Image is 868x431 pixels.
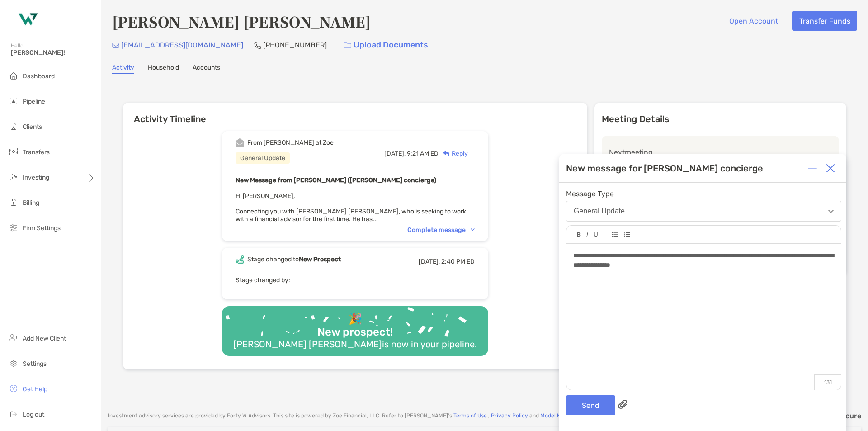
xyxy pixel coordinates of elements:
div: Reply [439,149,468,158]
a: Household [148,64,179,74]
span: Pipeline [23,98,45,105]
a: Terms of Use [453,412,487,419]
b: New Prospect [299,256,341,263]
button: Transfer Funds [792,11,857,31]
span: Firm Settings [23,224,61,232]
span: [PERSON_NAME]! [11,49,95,57]
img: logout icon [8,408,19,419]
img: settings icon [8,358,19,369]
img: Event icon [236,138,244,147]
img: Confetti [222,306,488,348]
p: [EMAIL_ADDRESS][DOMAIN_NAME] [121,39,243,51]
p: Stage changed by: [236,275,475,286]
a: Accounts [193,64,220,74]
button: Open Account [722,11,785,31]
span: Settings [23,360,47,368]
img: Editor control icon [577,232,581,237]
span: Transfers [23,148,50,156]
span: Add New Client [23,335,66,342]
span: Investing [23,174,49,181]
a: Upload Documents [338,35,434,55]
p: [PHONE_NUMBER] [263,39,327,51]
div: Complete message [407,226,475,234]
img: paperclip attachments [618,400,627,409]
img: Event icon [236,255,244,264]
span: Get Help [23,385,47,393]
img: pipeline icon [8,95,19,106]
img: Editor control icon [623,232,630,237]
img: Phone Icon [254,42,261,49]
img: firm-settings icon [8,222,19,233]
a: Activity [112,64,134,74]
span: Dashboard [23,72,55,80]
div: General Update [236,152,290,164]
img: clients icon [8,121,19,132]
p: 131 [814,374,841,390]
div: New message for [PERSON_NAME] concierge [566,163,763,174]
img: Chevron icon [471,228,475,231]
span: Clients [23,123,42,131]
img: Expand or collapse [808,164,817,173]
div: General Update [574,207,625,215]
div: [PERSON_NAME] [PERSON_NAME] is now in your pipeline. [230,339,481,350]
button: General Update [566,201,841,222]
img: dashboard icon [8,70,19,81]
b: New Message from [PERSON_NAME] ([PERSON_NAME] concierge) [236,176,436,184]
button: Send [566,395,615,415]
h6: Activity Timeline [123,103,587,124]
span: Log out [23,411,44,418]
div: From [PERSON_NAME] at Zoe [247,139,334,147]
img: get-help icon [8,383,19,394]
span: [DATE], [384,150,406,157]
a: Model Marketplace Disclosures [540,412,620,419]
img: Editor control icon [586,232,588,237]
div: Stage changed to [247,256,341,263]
a: Privacy Policy [491,412,528,419]
img: Editor control icon [612,232,618,237]
div: New prospect! [314,326,396,339]
img: Editor control icon [594,232,598,237]
div: 🎉 [345,313,366,326]
img: Close [826,164,835,173]
img: Reply icon [443,151,450,156]
span: Hi [PERSON_NAME], Connecting you with [PERSON_NAME] [PERSON_NAME], who is seeking to work with a ... [236,192,466,223]
img: add_new_client icon [8,332,19,343]
span: Billing [23,199,39,207]
span: 2:40 PM ED [441,258,475,265]
img: button icon [344,42,351,48]
img: investing icon [8,171,19,182]
p: Meeting Details [602,114,839,125]
span: 9:21 AM ED [407,150,439,157]
p: Next meeting [609,147,832,158]
img: Open dropdown arrow [828,210,834,213]
img: transfers icon [8,146,19,157]
h4: [PERSON_NAME] [PERSON_NAME] [112,11,371,32]
p: Investment advisory services are provided by Forty W Advisors . This site is powered by Zoe Finan... [108,412,621,419]
span: Message Type [566,189,841,198]
img: Email Icon [112,43,119,48]
img: Zoe Logo [11,4,43,36]
span: [DATE], [419,258,440,265]
img: billing icon [8,197,19,208]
